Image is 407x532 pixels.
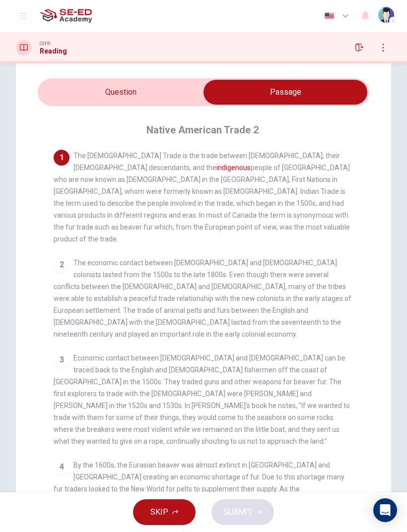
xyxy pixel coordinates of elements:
font: indigenous [216,164,251,172]
div: Open Intercom Messenger [373,498,397,522]
h1: Reading [40,47,67,55]
span: CEFR [40,40,50,47]
img: Profile picture [378,7,394,23]
button: open mobile menu [16,8,32,24]
img: en [323,12,336,20]
span: The [DEMOGRAPHIC_DATA] Trade is the trade between [DEMOGRAPHIC_DATA], their [DEMOGRAPHIC_DATA] de... [54,152,350,243]
span: Economic contact between [DEMOGRAPHIC_DATA] and [DEMOGRAPHIC_DATA] can be traced back to the Engl... [54,354,350,445]
h4: Native American Trade 2 [146,122,259,138]
img: SE-ED Academy logo [40,6,92,26]
div: 4 [54,459,69,475]
button: SKIP [133,499,196,525]
div: 1 [54,150,69,166]
span: SKIP [150,505,168,519]
span: The economic contact between [DEMOGRAPHIC_DATA] and [DEMOGRAPHIC_DATA] colonists lasted from the ... [54,259,351,338]
div: 2 [54,257,69,273]
div: 3 [54,352,69,368]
